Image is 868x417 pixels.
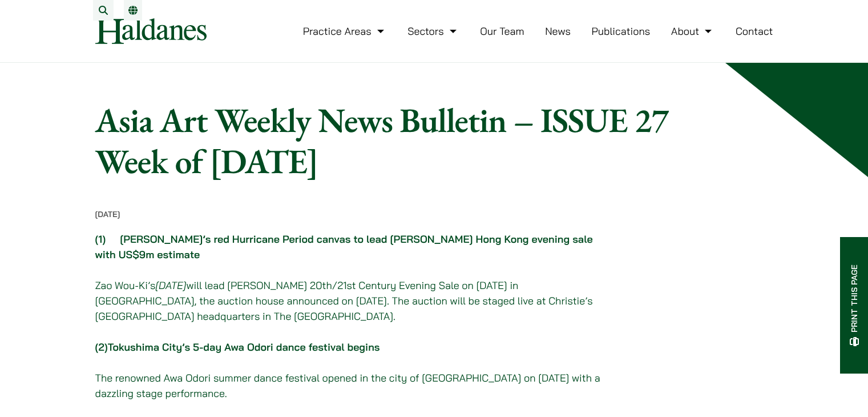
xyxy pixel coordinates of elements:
[95,232,106,246] strong: (1)
[95,209,120,219] time: [DATE]
[95,99,688,182] h1: Asia Art Weekly News Bulletin – ISSUE 27 Week of [DATE]
[303,25,387,38] a: Practice Areas
[592,25,651,38] a: Publications
[128,6,138,15] a: Switch to EN
[155,279,186,292] em: [DATE]
[671,25,714,38] a: About
[407,25,459,38] a: Sectors
[95,18,207,44] img: Logo of Haldanes
[480,25,524,38] a: Our Team
[108,340,380,354] a: Tokushima City’s 5-day Awa Odori dance festival begins
[95,232,593,261] a: [PERSON_NAME]’s red Hurricane Period canvas to lead [PERSON_NAME] Hong Kong evening sale with US$...
[95,340,380,354] strong: (2)
[95,278,604,324] p: Zao Wou-Ki’s will lead [PERSON_NAME] 20th/21st Century Evening Sale on [DATE] in [GEOGRAPHIC_DATA...
[95,370,604,401] p: The renowned Awa Odori summer dance festival opened in the city of [GEOGRAPHIC_DATA] on [DATE] wi...
[545,25,571,38] a: News
[736,25,773,38] a: Contact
